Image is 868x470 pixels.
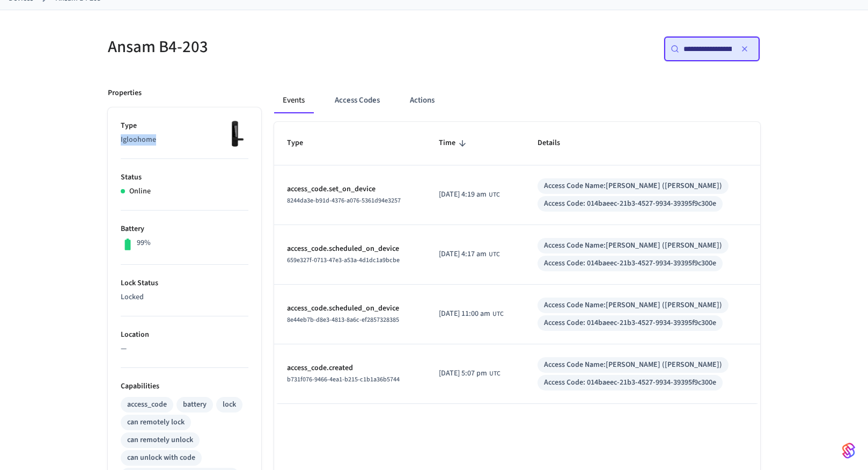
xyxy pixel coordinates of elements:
[544,258,716,269] div: Access Code: 014baeec-21b3-4527-9934-39395f9c300e
[439,308,504,320] div: Africa/Abidjan
[544,180,722,192] div: Access Code Name: [PERSON_NAME] ([PERSON_NAME])
[489,250,500,259] span: UTC
[489,369,501,379] span: UTC
[544,317,716,329] div: Access Code: 014baeec-21b3-4527-9934-39395f9c300e
[121,172,248,183] p: Status
[439,368,501,379] div: Africa/Abidjan
[401,88,443,113] button: Actions
[326,88,388,113] button: Access Codes
[439,308,490,320] span: [DATE] 11:00 am
[544,300,722,311] div: Access Code Name: [PERSON_NAME] ([PERSON_NAME])
[183,399,207,410] div: battery
[121,329,248,341] p: Location
[538,135,574,151] span: Details
[287,303,413,314] p: access_code.scheduled_on_device
[274,88,760,113] div: ant example
[287,135,317,151] span: Type
[544,359,722,371] div: Access Code Name: [PERSON_NAME] ([PERSON_NAME])
[127,452,195,464] div: can unlock with code
[544,240,722,251] div: Access Code Name: [PERSON_NAME] ([PERSON_NAME])
[121,134,248,146] p: Igloohome
[842,442,855,459] img: SeamLogoGradient.69752ec5.svg
[492,309,504,319] span: UTC
[287,196,401,205] span: 8244da3e-b91d-4376-a076-5361d94e3257
[287,375,400,384] span: b731f076-9466-4ea1-b215-c1b1a36b5744
[544,377,716,388] div: Access Code: 014baeec-21b3-4527-9934-39395f9c300e
[439,368,487,379] span: [DATE] 5:07 pm
[489,190,500,200] span: UTC
[439,189,487,200] span: [DATE] 4:19 am
[274,122,760,403] table: sticky table
[121,381,248,392] p: Capabilities
[121,120,248,132] p: Type
[287,184,413,195] p: access_code.set_on_device
[137,237,151,249] p: 99%
[287,363,413,374] p: access_code.created
[439,249,487,260] span: [DATE] 4:17 am
[121,292,248,303] p: Locked
[127,399,167,410] div: access_code
[287,315,399,324] span: 8e44eb7b-d8e3-4813-8a6c-ef2857328385
[439,249,500,260] div: Africa/Abidjan
[108,88,142,99] p: Properties
[439,189,500,200] div: Africa/Abidjan
[127,417,185,428] div: can remotely lock
[121,223,248,235] p: Battery
[439,135,469,151] span: Time
[287,256,400,265] span: 659e327f-0713-47e3-a53a-4d1dc1a9bcbe
[121,278,248,289] p: Lock Status
[129,186,151,197] p: Online
[274,88,313,113] button: Events
[121,343,248,355] p: —
[222,120,248,147] img: igloohome_mortise_2p
[127,435,193,446] div: can remotely unlock
[544,198,716,209] div: Access Code: 014baeec-21b3-4527-9934-39395f9c300e
[108,36,428,58] h5: Ansam B4-203
[287,243,413,255] p: access_code.scheduled_on_device
[223,399,236,410] div: lock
